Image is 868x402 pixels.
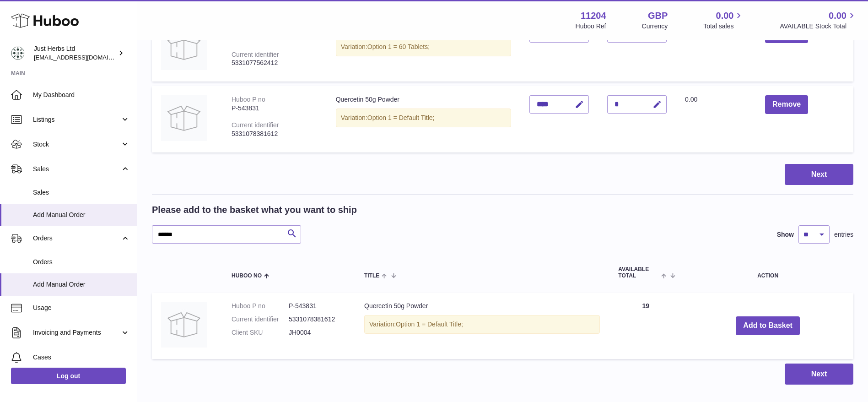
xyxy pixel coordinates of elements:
[232,121,279,129] div: Current identifier
[581,10,606,22] strong: 11204
[33,353,130,362] span: Cases
[11,46,25,60] img: internalAdmin-11204@internal.huboo.com
[777,230,794,239] label: Show
[289,302,346,310] dd: P-543831
[232,315,289,324] dt: Current identifier
[834,230,853,239] span: entries
[576,22,606,31] div: Huboo Ref
[232,130,318,138] div: 5331078381612
[34,44,116,62] div: Just Herbs Ltd
[336,109,511,127] div: Variation:
[609,293,682,359] td: 19
[289,328,346,337] dd: JH0004
[367,43,430,50] span: Option 1 = 60 Tablets;
[682,257,853,288] th: Action
[33,188,130,197] span: Sales
[685,96,697,103] span: 0.00
[396,321,463,328] span: Option 1 = Default Title;
[232,273,262,279] span: Huboo no
[829,10,846,22] span: 0.00
[327,86,520,152] td: Quercetin 50g Powder
[33,140,120,149] span: Stock
[289,315,346,324] dd: 5331078381612
[232,328,289,337] dt: Client SKU
[232,104,318,113] div: P-543831
[367,114,435,121] span: Option 1 = Default Title;
[355,293,609,359] td: Quercetin 50g Powder
[161,95,207,141] img: Quercetin 50g Powder
[232,96,265,103] div: Huboo P no
[33,115,120,124] span: Listings
[33,234,120,243] span: Orders
[33,258,130,266] span: Orders
[33,328,120,337] span: Invoicing and Payments
[716,10,734,22] span: 0.00
[33,304,130,312] span: Usage
[336,38,511,56] div: Variation:
[780,10,857,31] a: 0.00 AVAILABLE Stock Total
[34,54,135,61] span: [EMAIL_ADDRESS][DOMAIN_NAME]
[232,59,318,67] div: 5331077562412
[33,211,130,219] span: Add Manual Order
[364,273,379,279] span: Title
[703,22,744,31] span: Total sales
[232,51,279,58] div: Current identifier
[642,22,668,31] div: Currency
[785,164,853,185] button: Next
[780,22,857,31] span: AVAILABLE Stock Total
[152,204,357,216] h2: Please add to the basket what you want to ship
[33,280,130,289] span: Add Manual Order
[161,302,207,348] img: Quercetin 50g Powder
[232,302,289,310] dt: Huboo P no
[11,368,126,384] a: Log out
[327,15,520,81] td: Ginger Gut Support Tablets
[765,95,808,114] button: Remove
[161,24,207,70] img: Ginger Gut Support Tablets
[785,364,853,385] button: Next
[618,266,659,278] span: AVAILABLE Total
[364,315,600,334] div: Variation:
[736,316,800,335] button: Add to Basket
[703,10,744,31] a: 0.00 Total sales
[33,165,120,174] span: Sales
[648,10,668,22] strong: GBP
[33,91,130,99] span: My Dashboard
